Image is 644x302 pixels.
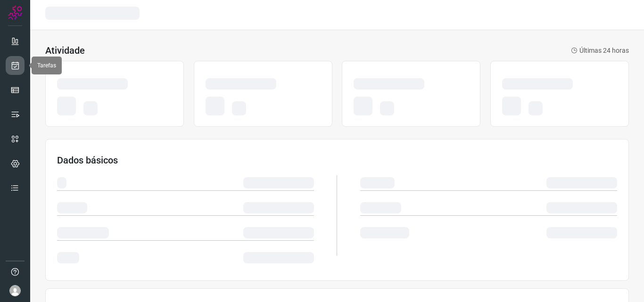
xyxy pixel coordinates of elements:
p: Últimas 24 horas [571,46,629,56]
span: Tarefas [37,62,56,69]
h3: Atividade [45,45,85,56]
img: Logo [8,6,22,20]
img: avatar-user-boy.jpg [9,285,21,296]
h3: Dados básicos [57,155,617,166]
